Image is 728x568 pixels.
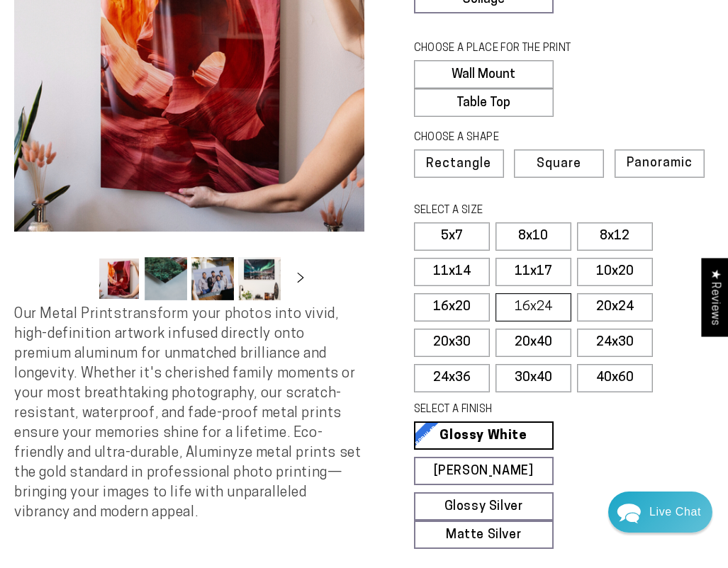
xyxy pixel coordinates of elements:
img: Marie J [103,21,140,58]
div: [PERSON_NAME] [65,144,250,157]
label: 24x36 [414,364,490,392]
label: 11x14 [414,258,490,286]
img: 006fa1a7fc8cade5255406f60a137390 [47,143,61,157]
span: We run on [108,407,192,414]
a: Matte Silver [414,521,554,549]
div: [DATE] [250,145,275,156]
div: Contact Us Directly [649,492,701,533]
span: Square [537,158,581,171]
div: Chat widget toggle [608,492,712,533]
label: 20x24 [577,293,653,322]
label: 20x30 [414,329,490,357]
legend: CHOOSE A SHAPE [414,130,588,146]
button: Slide right [285,263,316,294]
label: 16x24 [495,293,571,322]
p: Hi [PERSON_NAME], Thank you for the quick reply. We have proceeded accordingly. Have a good day, ... [47,159,275,172]
legend: SELECT A FINISH [414,402,588,418]
button: Load image 1 in gallery view [98,257,140,300]
legend: CHOOSE A PLACE FOR THE PRINT [414,41,588,57]
a: Glossy White [414,421,554,450]
label: 10x20 [577,258,653,286]
label: 11x17 [495,258,571,286]
label: 8x12 [577,222,653,251]
span: Our Metal Prints transform your photos into vivid, high-definition artwork infused directly onto ... [14,307,361,520]
label: 24x30 [577,329,653,357]
span: Away until [DATE] [106,71,194,81]
span: Rectangle [426,158,491,171]
legend: SELECT A SIZE [414,203,588,219]
img: Helga [162,21,199,58]
label: 30x40 [495,364,571,392]
div: Click to open Judge.me floating reviews tab [701,258,728,336]
a: Leave A Message [94,427,208,450]
img: John [133,21,169,58]
label: 40x60 [577,364,653,392]
label: Table Top [414,89,554,117]
span: Re:amaze [152,404,191,414]
a: Glossy Silver [414,492,554,521]
button: Load image 4 in gallery view [238,257,281,300]
button: Load image 3 in gallery view [191,257,234,300]
button: Slide left [62,263,94,294]
label: 20x40 [495,329,571,357]
span: Panoramic [627,157,693,170]
label: 8x10 [495,222,571,251]
div: Recent Conversations [28,118,271,131]
a: [PERSON_NAME] [414,457,554,485]
label: Wall Mount [414,60,554,89]
button: Load image 2 in gallery view [145,257,187,300]
label: 5x7 [414,222,490,251]
label: 16x20 [414,293,490,322]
